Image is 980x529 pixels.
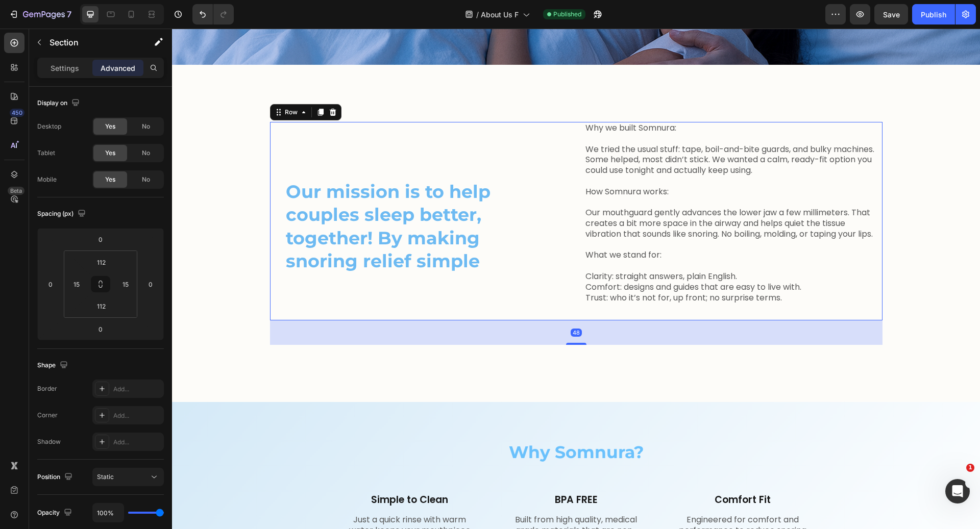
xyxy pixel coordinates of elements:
span: 1 [966,464,974,472]
div: Desktop [37,122,61,131]
span: Yes [105,175,115,184]
p: Trust: who it’s not for, up front; no surprise terms. [413,264,709,275]
span: No [142,148,150,158]
button: 7 [4,4,76,24]
input: 0 [43,276,58,292]
span: Save [883,10,900,19]
p: Settings [51,63,79,73]
div: Publish [921,9,946,20]
div: Display on [37,96,82,110]
div: Add... [113,385,161,394]
div: Opacity [37,506,74,520]
p: Just a quick rinse with warm water keeps your mouthpiece fresh and ready to use [170,486,306,518]
div: Beta [8,187,24,195]
span: About Us F [481,9,519,20]
button: Static [92,468,164,486]
div: Undo/Redo [192,4,234,24]
input: 0 [90,321,111,337]
p: How Somnura works: [413,158,709,169]
button: Publish [912,4,955,24]
p: Advanced [101,63,135,73]
input: 15px [69,276,84,292]
button: Save [874,4,908,24]
p: Comfort Fit [503,465,639,478]
p: Engineered for comfort and performance to reduce snoring and protect your sleep [503,486,639,518]
div: Tablet [37,148,55,158]
input: Auto [93,503,124,522]
div: 450 [10,109,24,117]
p: We tried the usual stuff: tape, boil-and-bite guards, and bulky machines. Some helped, most didn’... [413,116,709,158]
p: Section [50,36,133,48]
p: Our mouthguard gently advances the lower jaw a few millimeters. That creates a bit more space in ... [413,168,709,211]
div: 48 [399,300,410,308]
p: Clarity: straight answers, plain English. [413,243,709,254]
div: Mobile [37,175,57,184]
p: Built from high quality, medical grade materials that are non-toxic and hypoallergenic [336,486,472,518]
h2: Why Somnura? [208,412,601,436]
div: Add... [113,438,161,447]
input: 0 [143,276,158,292]
div: Shadow [37,437,61,446]
p: What we stand for: [413,221,709,232]
p: Simple to Clean [170,465,306,478]
p: Comfort: designs and guides that are easy to live with. [413,254,709,264]
div: Shape [37,359,70,372]
div: Row [111,79,128,88]
span: Yes [105,122,115,131]
span: No [142,122,150,131]
div: Position [37,470,75,484]
iframe: Design area [172,29,980,529]
div: Border [37,384,57,393]
span: No [142,175,150,184]
input: 15px [118,276,133,292]
p: BPA FREE [336,465,472,478]
p: Why we built Somnura: [413,94,709,105]
div: Corner [37,411,58,420]
input: 0 [90,232,111,247]
input: 5xl [91,298,111,314]
p: 7 [67,8,71,20]
span: Yes [105,148,115,158]
div: Spacing (px) [37,207,88,221]
input: 5xl [91,255,111,270]
span: Published [553,10,581,19]
div: Add... [113,411,161,420]
iframe: Intercom live chat [945,479,970,503]
span: / [476,9,479,20]
span: Static [97,473,114,481]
